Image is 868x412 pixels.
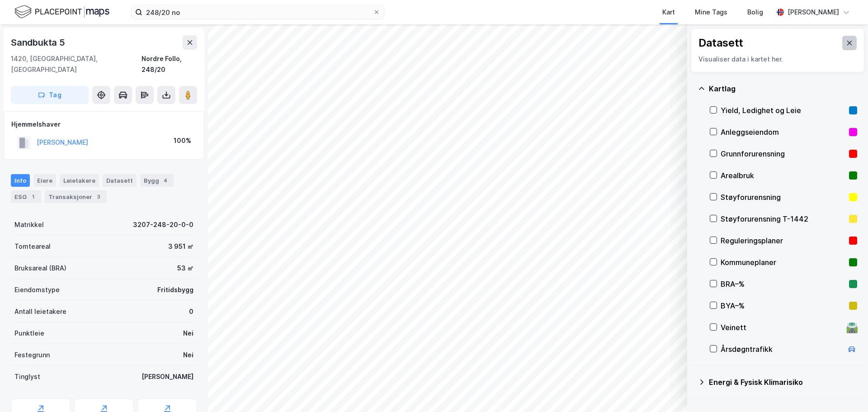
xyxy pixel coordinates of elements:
[140,174,174,187] div: Bygg
[28,192,38,201] div: 1
[721,279,845,289] div: BRA–%
[721,322,843,333] div: Veinett
[14,306,66,317] div: Antall leietakere
[823,369,868,412] iframe: Chat Widget
[721,127,845,137] div: Anleggseiendom
[721,105,845,116] div: Yield, Ledighet og Leie
[189,306,193,317] div: 0
[721,344,843,355] div: Årsdøgntrafikk
[721,170,845,181] div: Arealbruk
[721,257,845,268] div: Kommuneplaner
[142,53,197,75] div: Nordre Follo, 248/20
[142,371,193,382] div: [PERSON_NAME]
[721,235,845,246] div: Reguleringsplaner
[142,5,373,19] input: Søk på adresse, matrikkel, gårdeiere, leietakere eller personer
[747,7,763,18] div: Bolig
[11,53,142,75] div: 1420, [GEOGRAPHIC_DATA], [GEOGRAPHIC_DATA]
[14,328,44,339] div: Punktleie
[721,148,845,159] div: Grunnforurensning
[823,369,868,412] div: Kontrollprogram for chat
[698,54,857,65] div: Visualiser data i kartet her.
[14,284,60,295] div: Eiendomstype
[133,219,193,230] div: 3207-248-20-0-0
[45,190,107,203] div: Transaksjoner
[662,7,675,18] div: Kart
[183,328,193,339] div: Nei
[174,135,191,146] div: 100%
[721,300,845,311] div: BYA–%
[11,35,67,50] div: Sandbukta 5
[14,371,40,382] div: Tinglyst
[94,192,103,201] div: 3
[183,350,193,360] div: Nei
[14,241,51,252] div: Tomteareal
[14,4,109,20] img: logo.f888ab2527a4732fd821a326f86c7f29.svg
[33,174,56,187] div: Eiere
[103,174,137,187] div: Datasett
[161,176,170,185] div: 4
[698,36,743,50] div: Datasett
[721,213,845,224] div: Støyforurensning T-1442
[721,192,845,203] div: Støyforurensning
[709,83,857,94] div: Kartlag
[11,119,197,130] div: Hjemmelshaver
[695,7,727,18] div: Mine Tags
[846,322,858,333] div: 🛣️
[177,263,193,274] div: 53 ㎡
[14,350,50,360] div: Festegrunn
[168,241,193,252] div: 3 951 ㎡
[60,174,99,187] div: Leietakere
[709,377,857,388] div: Energi & Fysisk Klimarisiko
[788,7,839,18] div: [PERSON_NAME]
[14,263,66,274] div: Bruksareal (BRA)
[11,174,30,187] div: Info
[11,86,89,104] button: Tag
[157,284,193,295] div: Fritidsbygg
[14,219,44,230] div: Matrikkel
[11,190,41,203] div: ESG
